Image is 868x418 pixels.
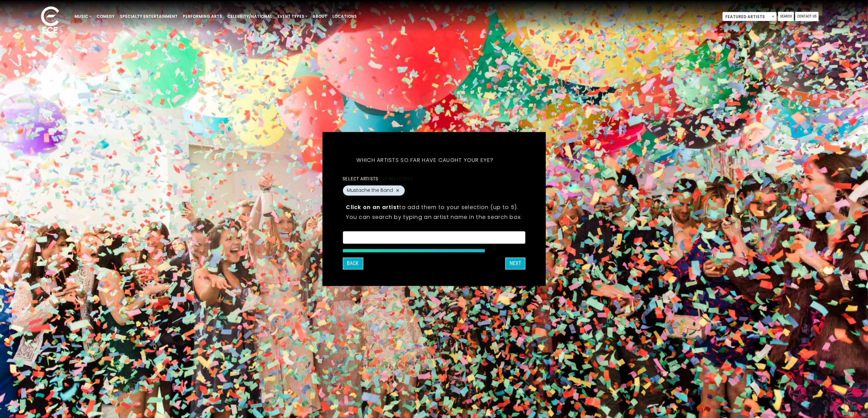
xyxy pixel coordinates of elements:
a: Specialty Entertainment [117,11,180,22]
h5: Which artists so far have caught your eye? [343,149,507,172]
a: About [310,11,330,22]
a: Music [72,11,94,22]
p: to add them to your selection (up to 5). [346,203,522,212]
strong: Click on an artist [346,204,399,211]
a: Comedy [94,11,117,22]
a: Locations [330,11,359,22]
button: Back [343,258,363,270]
span: Featured Artists [723,12,776,21]
button: Next [505,258,525,270]
textarea: Search [347,236,521,242]
span: Mustache the Band [347,187,393,194]
img: ece_new_logo_whitev2-1.png [34,5,67,37]
a: Performing Arts [180,11,225,22]
a: Search [778,12,794,21]
a: Contact Us [795,12,819,21]
a: Celebrity/National [225,11,275,22]
button: Remove Mustache the Band [395,188,400,194]
p: You can search by typing an artist name in the search box. [346,213,522,222]
a: Event Types [275,11,310,22]
span: (1/5 selected) [378,176,412,182]
span: Featured Artists [722,12,777,21]
label: Select artists [343,176,412,182]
